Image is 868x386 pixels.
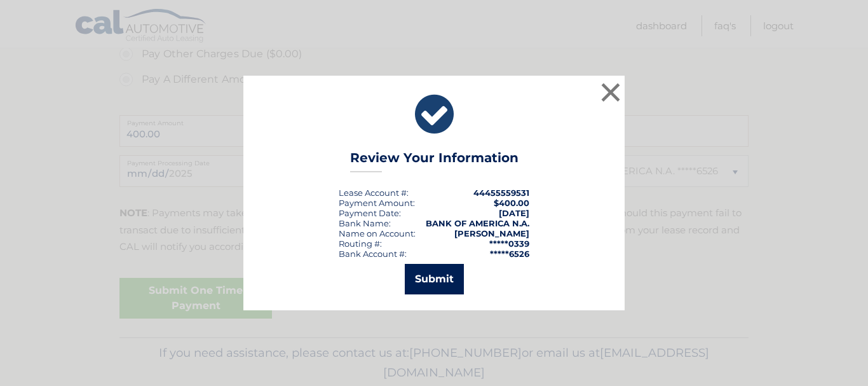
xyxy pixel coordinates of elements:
[339,249,407,259] div: Bank Account #:
[499,208,529,218] span: [DATE]
[454,228,529,238] strong: [PERSON_NAME]
[339,208,399,218] span: Payment Date
[339,238,382,249] div: Routing #:
[350,150,519,172] h3: Review Your Information
[339,198,415,208] div: Payment Amount:
[598,79,623,105] button: ×
[339,228,416,238] div: Name on Account:
[339,208,401,218] div: :
[494,198,529,208] span: $400.00
[339,188,409,198] div: Lease Account #:
[426,218,529,228] strong: BANK OF AMERICA N.A.
[405,264,464,294] button: Submit
[339,218,391,228] div: Bank Name:
[473,188,529,198] strong: 44455559531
